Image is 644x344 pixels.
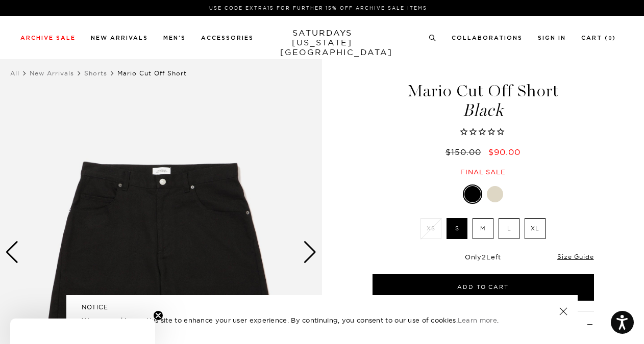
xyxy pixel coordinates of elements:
small: 0 [608,36,612,41]
label: S [447,218,467,239]
a: All [10,69,19,77]
h5: NOTICE [82,303,562,312]
p: Use Code EXTRA15 for Further 15% Off Archive Sale Items [24,4,612,12]
a: New Arrivals [91,35,148,41]
a: Cart (0) [581,35,616,41]
span: Mario Cut Off Short [117,69,187,77]
span: $90.00 [488,147,521,157]
span: Black [371,102,596,119]
label: L [499,218,519,239]
div: Final sale [371,168,596,176]
a: Men's [163,35,186,41]
a: SATURDAYS[US_STATE][GEOGRAPHIC_DATA] [280,28,364,57]
button: Close teaser [153,310,163,321]
div: Close teaser [10,319,155,344]
a: Sign In [538,35,566,41]
button: Add to Cart [373,274,594,301]
a: Collaborations [452,35,523,41]
a: New Arrivals [30,69,74,77]
label: XL [525,218,546,239]
del: $150.00 [445,147,485,157]
a: Learn more [458,316,497,324]
a: Size Guide [557,253,593,260]
a: Shorts [84,69,107,77]
div: Next slide [303,241,317,263]
span: Rated 0.0 out of 5 stars 0 reviews [371,127,596,138]
a: Archive Sale [20,35,76,41]
span: 2 [482,253,486,261]
h1: Mario Cut Off Short [371,83,596,119]
label: M [473,218,493,239]
div: Only Left [373,253,594,261]
div: Previous slide [5,241,19,263]
p: We use cookies on this site to enhance your user experience. By continuing, you consent to our us... [82,315,526,325]
a: Accessories [201,35,254,41]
